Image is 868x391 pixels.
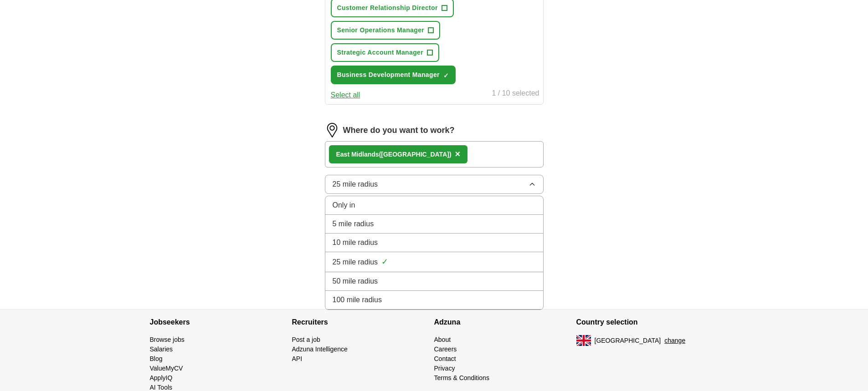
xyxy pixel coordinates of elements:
[337,70,440,80] span: Business Development Manager
[333,237,378,248] span: 10 mile radius
[333,257,378,268] span: 25 mile radius
[455,147,461,161] button: ×
[434,336,451,343] a: About
[595,336,661,345] span: [GEOGRAPHIC_DATA]
[576,335,591,346] img: UK flag
[337,48,424,57] span: Strategic Account Manager
[336,151,363,158] strong: East Mid
[664,336,685,345] button: change
[292,336,320,343] a: Post a job
[333,218,374,229] span: 5 mile radius
[333,276,378,287] span: 50 mile radius
[434,355,456,362] a: Contact
[434,374,489,381] a: Terms & Conditions
[337,3,438,13] span: Customer Relationship Director
[292,355,303,362] a: API
[331,21,441,40] button: Senior Operations Manager
[150,355,163,362] a: Blog
[150,336,185,343] a: Browse jobs
[150,345,173,353] a: Salaries
[443,72,449,79] span: ✓
[576,310,719,335] h4: Country selection
[337,25,425,35] span: Senior Operations Manager
[150,374,173,381] a: ApplyIQ
[333,295,382,305] span: 100 mile radius
[381,256,388,268] span: ✓
[379,151,452,158] span: ([GEOGRAPHIC_DATA])
[434,365,455,372] a: Privacy
[331,66,456,84] button: Business Development Manager✓
[333,179,378,190] span: 25 mile radius
[455,149,461,159] span: ×
[343,124,455,137] label: Where do you want to work?
[325,123,339,137] img: location.png
[331,43,440,62] button: Strategic Account Manager
[333,200,355,211] span: Only in
[492,88,539,101] div: 1 / 10 selected
[434,345,457,353] a: Careers
[331,90,360,101] button: Select all
[325,175,544,194] button: 25 mile radius
[336,150,452,159] div: lands
[150,384,173,391] a: AI Tools
[150,365,183,372] a: ValueMyCV
[292,345,348,353] a: Adzuna Intelligence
